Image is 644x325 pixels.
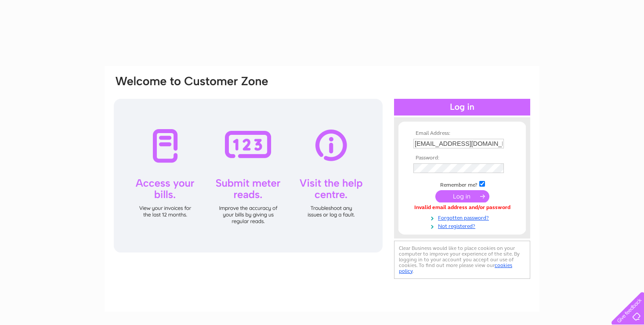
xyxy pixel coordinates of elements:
[413,213,513,221] a: Forgotten password?
[411,130,513,137] th: Email Address:
[411,155,513,161] th: Password:
[411,180,513,188] td: Remember me?
[413,221,513,230] a: Not registered?
[413,205,511,211] div: Invalid email address and/or password
[399,262,512,274] a: cookies policy
[435,190,489,202] input: Submit
[394,241,530,279] div: Clear Business would like to place cookies on your computer to improve your experience of the sit...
